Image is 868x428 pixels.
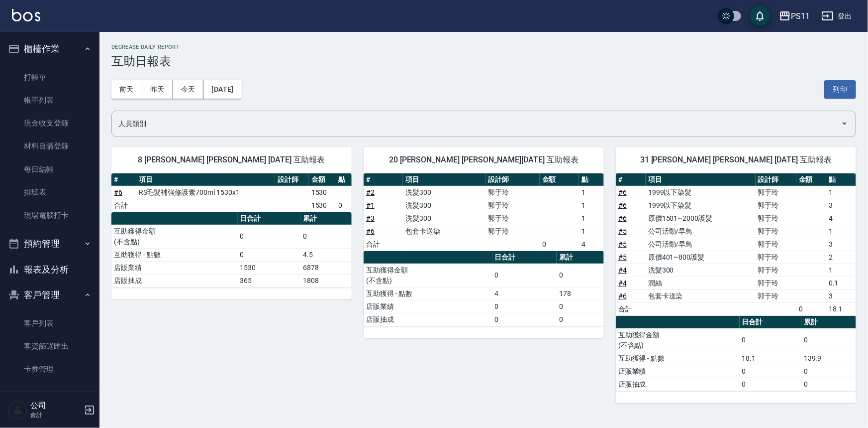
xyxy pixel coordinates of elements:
[492,264,557,287] td: 0
[111,225,238,248] td: 互助獲得金額 (不含點)
[4,312,96,335] a: 客戶列表
[4,335,96,358] a: 客資篩選匯出
[30,401,81,411] h5: 公司
[801,365,856,378] td: 0
[740,316,801,329] th: 日合計
[30,411,81,420] p: 會計
[301,274,352,287] td: 1808
[557,251,604,264] th: 累計
[8,400,28,420] img: Person
[364,173,403,186] th: #
[616,378,740,391] td: 店販抽成
[403,173,485,186] th: 項目
[826,264,856,277] td: 1
[826,277,856,289] td: 0.1
[646,212,756,225] td: 原價1501~2000護髮
[824,80,856,99] button: 列印
[646,277,756,289] td: 潤絲
[628,155,844,165] span: 31 [PERSON_NAME] [PERSON_NAME] [DATE] 互助報表
[826,225,856,238] td: 1
[801,352,856,365] td: 139.9
[238,261,301,274] td: 1530
[309,199,336,212] td: 1530
[301,212,352,225] th: 累計
[111,44,856,50] h2: Decrease Daily Report
[364,264,492,287] td: 互助獲得金額 (不含點)
[111,261,238,274] td: 店販業績
[646,225,756,238] td: 公司活動/早鳥
[616,173,856,316] table: a dense table
[4,181,96,204] a: 排班表
[826,186,856,199] td: 1
[111,199,136,212] td: 合計
[116,115,837,133] input: 人員名稱
[540,238,579,251] td: 0
[111,212,352,287] table: a dense table
[756,289,796,302] td: 郭于玲
[756,251,796,264] td: 郭于玲
[616,328,740,352] td: 互助獲得金額 (不含點)
[618,188,627,196] a: #6
[579,199,604,212] td: 1
[4,257,96,283] button: 報表及分析
[114,188,122,196] a: #6
[756,186,796,199] td: 郭于玲
[4,112,96,135] a: 現金收支登錄
[366,188,375,196] a: #2
[791,10,810,22] div: PS11
[796,173,826,186] th: 金額
[818,7,856,25] button: 登出
[366,201,375,209] a: #1
[364,287,492,300] td: 互助獲得 - 點數
[740,328,801,352] td: 0
[618,292,627,300] a: #6
[579,238,604,251] td: 4
[756,264,796,277] td: 郭于玲
[403,212,485,225] td: 洗髮300
[486,186,540,199] td: 郭于玲
[123,155,340,165] span: 8 [PERSON_NAME] [PERSON_NAME] [DATE] 互助報表
[111,80,142,99] button: 前天
[366,227,375,235] a: #6
[486,173,540,186] th: 設計師
[364,238,403,251] td: 合計
[756,212,796,225] td: 郭于玲
[756,173,796,186] th: 設計師
[618,279,627,287] a: #4
[557,300,604,313] td: 0
[618,227,627,235] a: #5
[366,214,375,222] a: #3
[4,135,96,157] a: 材料自購登錄
[173,80,204,99] button: 今天
[486,199,540,212] td: 郭于玲
[740,378,801,391] td: 0
[4,36,96,62] button: 櫃檯作業
[646,173,756,186] th: 項目
[616,352,740,365] td: 互助獲得 - 點數
[557,287,604,300] td: 178
[4,204,96,227] a: 現場電腦打卡
[579,173,604,186] th: 點
[579,225,604,238] td: 1
[111,173,352,212] table: a dense table
[616,173,646,186] th: #
[486,225,540,238] td: 郭于玲
[740,365,801,378] td: 0
[238,248,301,261] td: 0
[756,199,796,212] td: 郭于玲
[403,186,485,199] td: 洗髮300
[826,238,856,251] td: 3
[364,300,492,313] td: 店販業績
[486,212,540,225] td: 郭于玲
[801,316,856,329] th: 累計
[136,186,275,199] td: RS毛髮補強修護素700ml 1530x1
[336,199,352,212] td: 0
[376,155,592,165] span: 20 [PERSON_NAME] [PERSON_NAME][DATE] 互助報表
[403,199,485,212] td: 洗髮300
[238,212,301,225] th: 日合計
[646,238,756,251] td: 公司活動/早鳥
[4,282,96,308] button: 客戶管理
[403,225,485,238] td: 包套卡送染
[238,274,301,287] td: 365
[111,54,856,68] h3: 互助日報表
